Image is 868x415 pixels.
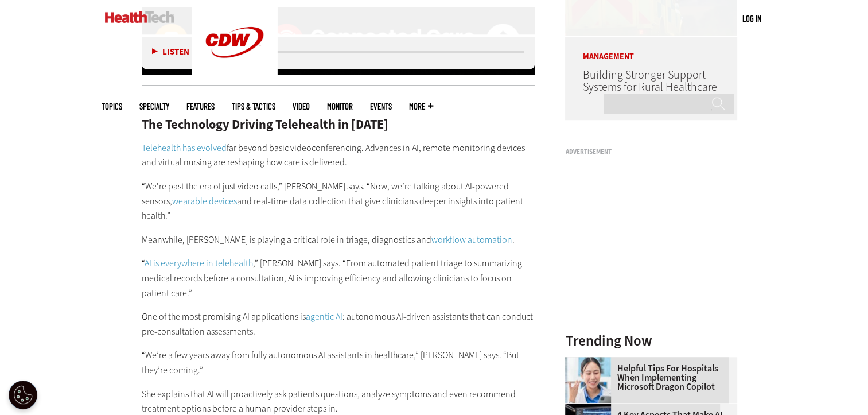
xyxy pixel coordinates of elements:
iframe: advertisement [565,160,737,303]
h2: The Technology Driving Telehealth in [DATE] [142,118,535,131]
a: agentic AI [306,311,342,323]
a: Features [186,102,215,111]
a: Video [293,102,310,111]
p: “ ,” [PERSON_NAME] says. “From automated patient triage to summarizing medical records before a c... [142,256,535,300]
h3: Trending Now [565,333,737,348]
img: Doctor using phone to dictate to tablet [565,357,611,403]
a: Tips & Tactics [232,102,275,111]
button: Open Preferences [9,381,37,409]
a: Events [370,102,392,111]
a: wearable devices [172,195,237,207]
a: Log in [742,13,761,24]
a: AI is everywhere in telehealth [145,257,253,269]
a: Telehealth has evolved [142,142,227,154]
h3: Advertisement [565,149,737,155]
span: Topics [102,102,122,111]
p: “We’re past the era of just video calls,” [PERSON_NAME] says. “Now, we’re talking about AI-powere... [142,179,535,223]
a: CDW [192,76,278,88]
div: Cookie Settings [9,381,37,409]
p: One of the most promising AI applications is : autonomous AI-driven assistants that can conduct p... [142,309,535,339]
span: Specialty [139,102,169,111]
a: MonITor [327,102,353,111]
p: “We’re a few years away from fully autonomous AI assistants in healthcare,” [PERSON_NAME] says. “... [142,348,535,377]
p: far beyond basic videoconferencing. Advances in AI, remote monitoring devices and virtual nursing... [142,141,535,170]
span: More [409,102,433,111]
a: Doctor using phone to dictate to tablet [565,357,617,366]
p: Meanwhile, [PERSON_NAME] is playing a critical role in triage, diagnostics and . [142,232,535,247]
img: Home [105,11,174,23]
a: Helpful Tips for Hospitals When Implementing Microsoft Dragon Copilot [565,364,730,391]
a: workflow automation [431,234,512,246]
a: Desktop monitor with brain AI concept [565,404,617,413]
div: User menu [742,13,761,25]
